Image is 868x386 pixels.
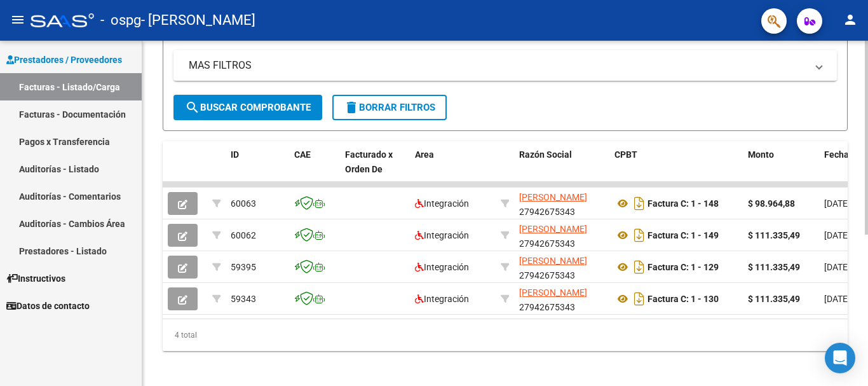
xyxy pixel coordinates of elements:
[294,149,311,160] span: CAE
[514,141,609,197] datatable-header-cell: Razón Social
[648,198,719,209] strong: Factura C: 1 - 148
[519,190,604,217] div: 27942675343
[824,262,850,272] span: [DATE]
[748,262,800,272] strong: $ 111.335,49
[6,272,65,286] span: Instructivos
[843,12,858,27] mat-icon: person
[231,230,256,240] span: 60062
[100,6,141,34] span: - ospg
[519,287,587,298] span: [PERSON_NAME]
[345,149,393,174] span: Facturado x Orden De
[648,230,719,240] strong: Factura C: 1 - 149
[185,100,200,115] mat-icon: search
[824,230,850,240] span: [DATE]
[648,294,719,304] strong: Factura C: 1 - 130
[10,12,25,27] mat-icon: menu
[519,222,604,249] div: 27942675343
[173,50,837,81] mat-expansion-panel-header: MAS FILTROS
[410,141,496,197] datatable-header-cell: Area
[185,102,311,113] span: Buscar Comprobante
[519,254,604,280] div: 27942675343
[231,262,256,272] span: 59395
[743,141,819,197] datatable-header-cell: Monto
[824,198,850,209] span: [DATE]
[631,225,648,245] i: Descargar documento
[415,294,469,304] span: Integración
[6,299,90,313] span: Datos de contacto
[748,294,800,304] strong: $ 111.335,49
[748,230,800,240] strong: $ 111.335,49
[648,262,719,272] strong: Factura C: 1 - 129
[415,230,469,240] span: Integración
[231,198,256,209] span: 60063
[631,257,648,277] i: Descargar documento
[6,53,122,67] span: Prestadores / Proveedores
[340,141,410,197] datatable-header-cell: Facturado x Orden De
[614,149,637,160] span: CPBT
[173,95,322,120] button: Buscar Comprobante
[289,141,340,197] datatable-header-cell: CAE
[231,149,239,160] span: ID
[748,149,774,160] span: Monto
[415,198,469,209] span: Integración
[163,319,848,351] div: 4 total
[519,192,587,202] span: [PERSON_NAME]
[631,193,648,214] i: Descargar documento
[141,6,255,34] span: - [PERSON_NAME]
[748,198,795,209] strong: $ 98.964,88
[824,294,850,304] span: [DATE]
[415,149,434,160] span: Area
[519,256,587,266] span: [PERSON_NAME]
[344,100,359,115] mat-icon: delete
[519,224,587,234] span: [PERSON_NAME]
[631,289,648,309] i: Descargar documento
[332,95,447,120] button: Borrar Filtros
[415,262,469,272] span: Integración
[226,141,289,197] datatable-header-cell: ID
[344,102,435,113] span: Borrar Filtros
[189,59,806,72] mat-panel-title: MAS FILTROS
[231,294,256,304] span: 59343
[825,343,855,373] div: Open Intercom Messenger
[519,286,604,312] div: 27942675343
[519,149,572,160] span: Razón Social
[609,141,743,197] datatable-header-cell: CPBT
